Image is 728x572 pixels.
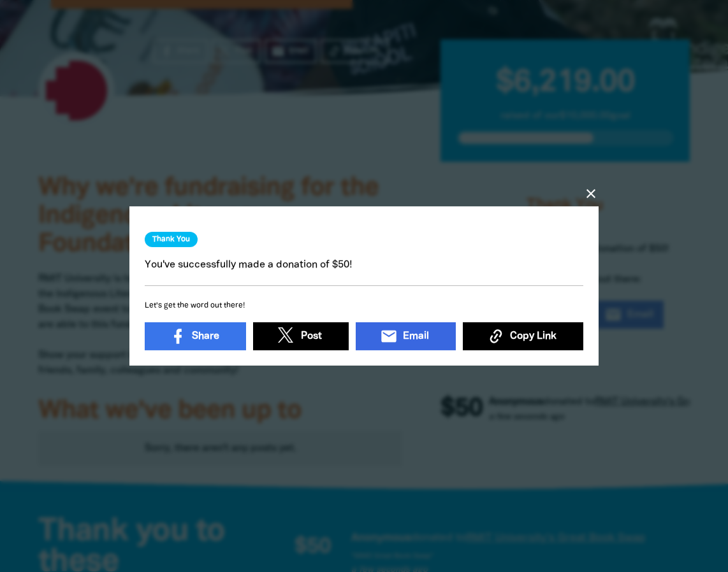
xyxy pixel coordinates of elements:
span: Share [192,329,219,344]
span: Copy Link [510,329,557,344]
p: You've successfully made a donation of $50! [145,257,583,273]
h6: Let's get the word out there! [145,299,583,313]
a: emailEmail [356,322,456,350]
a: Post [253,322,349,350]
a: Share [145,322,246,350]
span: Post [301,329,322,344]
span: Email [403,329,429,344]
h3: Thank You [145,232,198,247]
button: close [583,186,599,201]
button: Copy Link [463,322,583,350]
i: email [380,327,398,345]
